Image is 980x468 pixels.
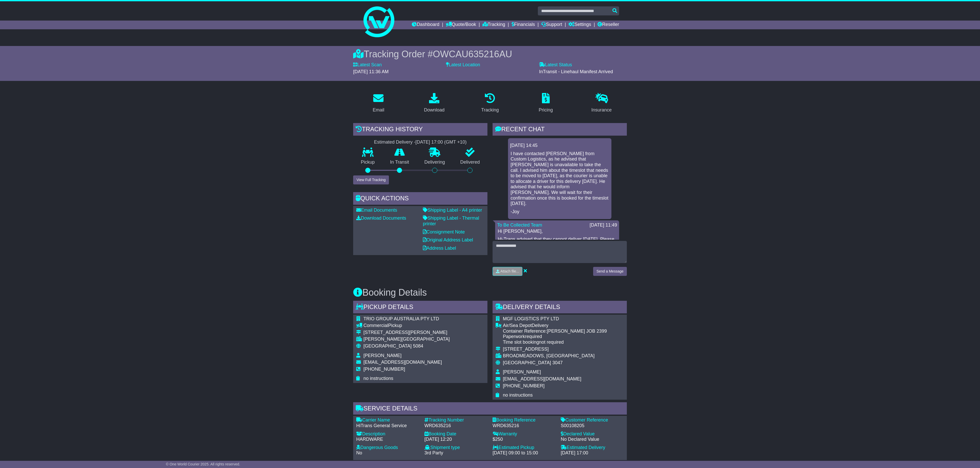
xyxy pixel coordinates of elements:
[412,21,439,29] a: Dashboard
[493,437,556,442] div: $250
[417,160,453,165] p: Delivering
[353,69,389,74] span: [DATE] 11:36 AM
[591,107,612,114] div: Insurance
[483,21,505,29] a: Tracking
[424,423,487,429] div: WRD635216
[588,91,615,115] a: Insurance
[498,229,617,234] p: Hi [PERSON_NAME],
[423,237,473,242] a: Original Address Label
[541,21,562,29] a: Support
[510,143,609,148] div: [DATE] 14:45
[525,334,542,339] span: required
[561,431,624,437] div: Declared Value
[561,437,624,442] div: No Declared Value
[363,353,402,358] span: [PERSON_NAME]
[353,49,627,60] div: Tracking Order #
[423,208,482,213] a: Shipping Label - A4 printer
[424,450,443,455] span: 3rd Party
[356,423,419,429] div: HiTrans General Service
[353,62,382,68] label: Latest Scan
[353,175,389,184] button: View Full Tracking
[363,336,450,342] div: [PERSON_NAME][GEOGRAPHIC_DATA]
[598,21,619,29] a: Reseller
[503,353,607,359] div: BROADMEADOWS, [GEOGRAPHIC_DATA]
[424,417,487,423] div: Tracking Number
[503,334,607,340] div: Paperwork
[503,347,607,352] div: [STREET_ADDRESS]
[415,139,467,145] div: [DATE] 17:00 (GMT +10)
[421,91,448,115] a: Download
[353,301,487,315] div: Pickup Details
[493,417,556,423] div: Booking Reference
[424,107,444,114] div: Download
[166,462,240,466] span: © One World Courier 2025. All rights reserved.
[356,450,362,455] span: No
[356,437,419,442] div: HARDWARE
[423,216,479,226] a: Shipping Label - Thermal printer
[493,423,556,429] div: WRD635216
[552,360,563,365] span: 3047
[423,246,456,251] a: Address Label
[590,222,617,228] div: [DATE] 11:49
[593,267,627,276] button: Send a Message
[547,329,607,334] span: [PERSON_NAME] JOB 2399
[539,69,613,74] span: InTransit - Linehaul Manifest Arrived
[382,160,417,165] p: In Transit
[363,376,393,381] span: no instructions
[353,160,382,165] p: Pickup
[424,445,487,451] div: Shipment type
[363,367,405,372] span: [PHONE_NUMBER]
[561,417,624,423] div: Customer Reference
[363,360,442,365] span: [EMAIL_ADDRESS][DOMAIN_NAME]
[503,323,607,329] div: Delivery
[363,323,450,329] div: Pickup
[353,123,487,137] div: Tracking history
[481,107,499,114] div: Tracking
[356,417,419,423] div: Carrier Name
[503,329,607,334] div: Container Reference:
[561,445,624,451] div: Estimated Delivery
[497,222,542,228] a: To Be Collected Team
[493,445,556,451] div: Estimated Pickup
[539,340,564,345] span: not required
[561,423,624,429] div: S00108205
[356,216,406,221] a: Download Documents
[503,316,559,321] span: MGF LOGISTICS PTY LTD
[493,450,556,456] div: [DATE] 09:00 to 15:00
[503,383,545,388] span: [PHONE_NUMBER]
[478,91,502,115] a: Tracking
[353,287,627,298] h3: Booking Details
[363,330,450,335] div: [STREET_ADDRESS][PERSON_NAME]
[539,107,553,114] div: Pricing
[356,445,419,451] div: Dangerous Goods
[453,160,488,165] p: Delivered
[498,237,617,253] p: Hi-Trans advised that they cannot deliver [DATE]. Please confirm if they can deliver [DATE][DATE]...
[493,301,627,315] div: Delivery Details
[511,151,609,207] p: I have contacted [PERSON_NAME] from Custom Logistics, as he advised that [PERSON_NAME] is unavail...
[433,49,512,59] span: OWCAU635216AU
[493,123,627,137] div: RECENT CHAT
[503,376,581,381] span: [EMAIL_ADDRESS][DOMAIN_NAME]
[561,450,624,456] div: [DATE] 17:00
[512,21,535,29] a: Financials
[503,360,551,365] span: [GEOGRAPHIC_DATA]
[424,431,487,437] div: Booking Date
[363,316,439,321] span: TRIO GROUP AUSTRALIA PTY LTD
[493,431,556,437] div: Warranty
[424,437,487,442] div: [DATE] 12:20
[535,91,556,115] a: Pricing
[511,209,609,215] p: -Joy
[413,343,423,349] span: 5084
[356,431,419,437] div: Description
[373,107,384,114] div: Email
[353,192,487,206] div: Quick Actions
[369,91,388,115] a: Email
[353,402,627,416] div: Service Details
[423,229,465,235] a: Consignment Note
[446,21,476,29] a: Quote/Book
[503,340,607,345] div: Time slot booking
[503,369,541,375] span: [PERSON_NAME]
[539,62,572,68] label: Latest Status
[446,62,480,68] label: Latest Location
[568,21,591,29] a: Settings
